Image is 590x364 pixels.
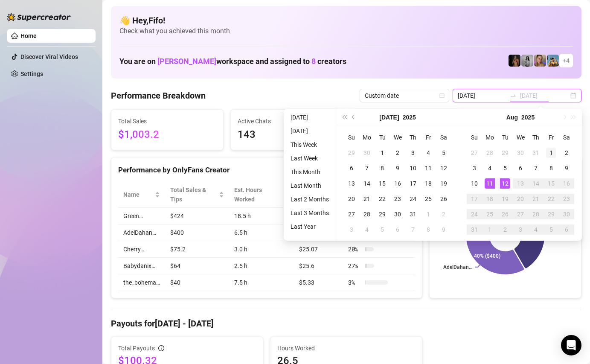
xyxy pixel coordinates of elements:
td: Green… [118,208,165,224]
td: 2025-08-20 [513,191,528,207]
div: 3 [469,163,480,173]
div: 29 [500,148,510,158]
div: 17 [408,178,418,189]
td: 2025-07-11 [421,160,436,176]
div: 9 [392,163,403,173]
td: 2025-08-13 [513,176,528,191]
td: 2025-07-27 [344,207,359,222]
td: 2025-08-07 [528,160,543,176]
td: $75.2 [165,241,229,258]
div: 14 [531,178,541,189]
th: Fr [543,130,559,145]
td: 2025-07-12 [436,160,451,176]
li: Last Week [287,153,332,163]
span: Hours Worked [277,344,415,353]
td: 2.5 h [229,258,294,274]
td: 2025-08-04 [482,160,497,176]
button: Choose a year [521,109,535,126]
td: 2025-07-16 [390,176,405,191]
div: 30 [392,209,403,219]
div: 2 [561,148,572,158]
td: 2025-07-22 [375,191,390,207]
div: 4 [485,163,495,173]
div: 20 [515,194,526,204]
td: 2025-07-27 [467,145,482,160]
td: 2025-08-28 [528,207,543,222]
div: 24 [469,209,480,219]
li: This Month [287,167,332,177]
td: $400 [165,224,229,241]
span: + 4 [563,56,570,65]
span: 143 [238,127,336,143]
td: 2025-08-31 [467,222,482,237]
th: Su [467,130,482,145]
div: 6 [346,163,357,173]
div: 5 [546,224,556,235]
td: 2025-09-06 [559,222,574,237]
div: 5 [377,224,387,235]
div: 25 [423,194,433,204]
li: This Week [287,140,332,150]
div: 18 [485,194,495,204]
td: 2025-08-09 [436,222,451,237]
td: 2025-07-23 [390,191,405,207]
div: 5 [500,163,510,173]
div: 16 [392,178,403,189]
div: 6 [515,163,526,173]
td: 2025-08-25 [482,207,497,222]
td: $25.6 [294,258,343,274]
td: 2025-08-10 [467,176,482,191]
th: Sa [436,130,451,145]
th: Th [528,130,543,145]
td: $25.07 [294,241,343,258]
td: 2025-07-10 [405,160,421,176]
input: End date [520,91,569,100]
th: Fr [421,130,436,145]
td: 2025-08-23 [559,191,574,207]
td: 2025-08-24 [467,207,482,222]
div: 30 [362,148,372,158]
a: Home [20,32,37,39]
div: 13 [515,178,526,189]
td: 2025-08-03 [467,160,482,176]
td: 2025-09-01 [482,222,497,237]
div: 15 [377,178,387,189]
span: to [510,92,517,99]
span: 20 % [348,245,362,254]
img: A [521,55,533,67]
td: 2025-08-18 [482,191,497,207]
td: 2025-07-05 [436,145,451,160]
th: Mo [359,130,375,145]
span: $1,003.2 [118,127,216,143]
td: $424 [165,208,229,224]
button: Choose a month [506,109,518,126]
li: Last 2 Months [287,194,332,204]
div: 28 [485,148,495,158]
span: Check what you achieved this month [119,26,573,36]
span: swap-right [510,92,517,99]
div: 23 [392,194,403,204]
button: Last year (Control + left) [340,109,349,126]
td: 2025-08-12 [497,176,513,191]
td: 2025-06-29 [344,145,359,160]
td: 2025-08-29 [543,207,559,222]
td: 2025-08-30 [559,207,574,222]
td: 2025-08-03 [344,222,359,237]
div: Performance by OnlyFans Creator [118,164,415,176]
td: 18.5 h [229,208,294,224]
div: 7 [362,163,372,173]
div: 5 [439,148,449,158]
div: 4 [362,224,372,235]
td: 2025-07-14 [359,176,375,191]
div: 17 [469,194,480,204]
div: 21 [362,194,372,204]
td: 2025-08-05 [497,160,513,176]
div: 29 [346,148,357,158]
h4: Payouts for [DATE] - [DATE] [111,317,581,329]
div: 6 [392,224,403,235]
td: $5.33 [294,274,343,291]
span: Name [123,190,153,199]
td: 3.0 h [229,241,294,258]
div: 26 [500,209,510,219]
td: 2025-07-07 [359,160,375,176]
